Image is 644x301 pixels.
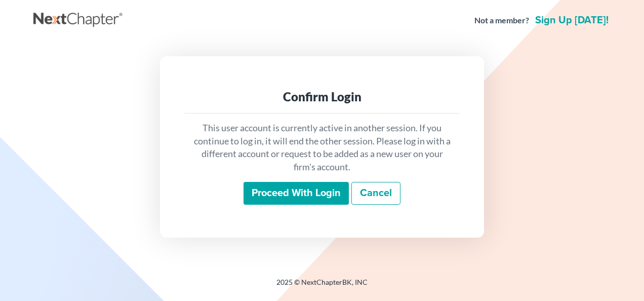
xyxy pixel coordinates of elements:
[351,182,400,205] a: Cancel
[474,15,529,26] strong: Not a member?
[192,122,452,174] p: This user account is currently active in another session. If you continue to log in, it will end ...
[244,182,349,205] input: Proceed with login
[533,15,611,25] a: Sign up [DATE]!
[192,89,452,105] div: Confirm Login
[33,277,611,295] div: 2025 © NextChapterBK, INC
